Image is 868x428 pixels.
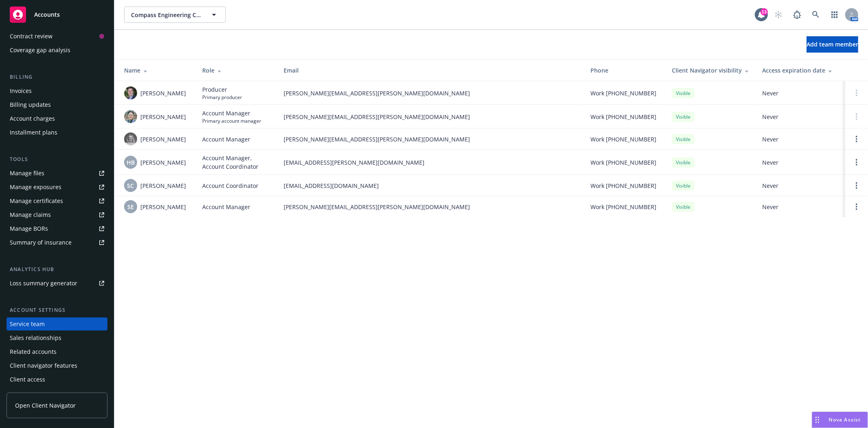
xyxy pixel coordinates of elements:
[284,113,577,121] span: [PERSON_NAME][EMAIL_ADDRESS][PERSON_NAME][DOMAIN_NAME]
[202,181,258,190] span: Account Coordinator
[672,88,695,98] div: Visible
[762,89,839,97] span: Never
[672,66,749,75] div: Client Navigator visibility
[202,135,250,143] span: Account Manager
[15,401,76,410] span: Open Client Navigator
[124,66,189,75] div: Name
[34,11,60,18] span: Accounts
[789,7,805,23] a: Report a Bug
[7,265,107,274] div: Analytics hub
[7,112,107,125] a: Account charges
[7,236,107,249] a: Summary of insurance
[7,345,107,358] a: Related accounts
[590,203,656,211] span: Work [PHONE_NUMBER]
[807,36,858,53] button: Add team member
[7,359,107,372] a: Client navigator features
[852,181,861,190] a: Open options
[10,222,48,235] div: Manage BORs
[202,117,261,124] span: Primary account manager
[762,66,839,75] div: Access expiration date
[7,126,107,139] a: Installment plans
[202,66,271,75] div: Role
[812,412,822,428] div: Drag to move
[590,135,656,143] span: Work [PHONE_NUMBER]
[672,134,695,144] div: Visible
[590,89,656,97] span: Work [PHONE_NUMBER]
[762,135,839,143] span: Never
[826,7,843,23] a: Switch app
[7,3,107,26] a: Accounts
[829,416,861,423] span: Nova Assist
[7,318,107,331] a: Service team
[590,113,656,121] span: Work [PHONE_NUMBER]
[7,277,107,290] a: Loss summary generator
[202,85,242,94] span: Producer
[807,40,858,48] span: Add team member
[672,181,695,191] div: Visible
[762,113,839,121] span: Never
[202,154,271,171] span: Account Manager, Account Coordinator
[10,277,77,290] div: Loss summary generator
[284,181,577,190] span: [EMAIL_ADDRESS][DOMAIN_NAME]
[124,132,137,146] img: photo
[124,110,137,123] img: photo
[770,7,787,23] a: Start snowing
[10,98,51,111] div: Billing updates
[10,345,57,358] div: Related accounts
[672,157,695,168] div: Visible
[202,109,261,117] span: Account Manager
[7,194,107,207] a: Manage certificates
[7,84,107,97] a: Invoices
[10,167,44,180] div: Manage files
[7,98,107,111] a: Billing updates
[140,158,186,167] span: [PERSON_NAME]
[7,331,107,344] a: Sales relationships
[284,66,577,75] div: Email
[10,208,51,221] div: Manage claims
[7,208,107,221] a: Manage claims
[7,373,107,386] a: Client access
[590,158,656,167] span: Work [PHONE_NUMBER]
[762,181,839,190] span: Never
[7,30,107,43] a: Contract review
[7,155,107,163] div: Tools
[10,194,63,207] div: Manage certificates
[127,158,135,167] span: HB
[590,181,656,190] span: Work [PHONE_NUMBER]
[124,7,226,23] button: Compass Engineering Contractors, Inc.
[10,44,70,57] div: Coverage gap analysis
[10,236,72,249] div: Summary of insurance
[7,181,107,194] a: Manage exposures
[10,331,61,344] div: Sales relationships
[852,202,861,212] a: Open options
[284,158,577,167] span: [EMAIL_ADDRESS][PERSON_NAME][DOMAIN_NAME]
[284,203,577,211] span: [PERSON_NAME][EMAIL_ADDRESS][PERSON_NAME][DOMAIN_NAME]
[10,181,61,194] div: Manage exposures
[10,359,77,372] div: Client navigator features
[852,134,861,144] a: Open options
[762,203,839,211] span: Never
[672,202,695,212] div: Visible
[761,8,768,15] div: 13
[10,126,57,139] div: Installment plans
[284,89,577,97] span: [PERSON_NAME][EMAIL_ADDRESS][PERSON_NAME][DOMAIN_NAME]
[124,86,137,99] img: photo
[284,135,577,143] span: [PERSON_NAME][EMAIL_ADDRESS][PERSON_NAME][DOMAIN_NAME]
[7,44,107,57] a: Coverage gap analysis
[131,11,201,19] span: Compass Engineering Contractors, Inc.
[808,7,824,23] a: Search
[140,203,186,211] span: [PERSON_NAME]
[7,73,107,81] div: Billing
[10,112,55,125] div: Account charges
[590,66,659,75] div: Phone
[140,89,186,97] span: [PERSON_NAME]
[7,306,107,314] div: Account settings
[140,181,186,190] span: [PERSON_NAME]
[10,30,52,43] div: Contract review
[672,112,695,122] div: Visible
[127,181,134,190] span: SC
[10,84,32,97] div: Invoices
[7,222,107,235] a: Manage BORs
[127,203,134,211] span: SE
